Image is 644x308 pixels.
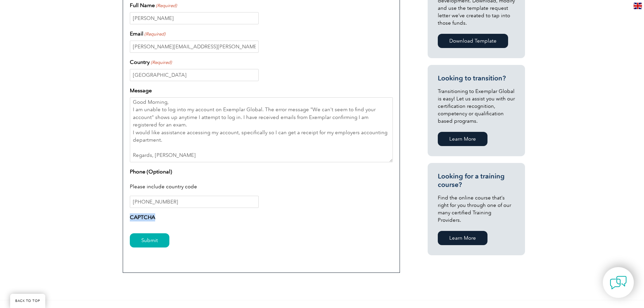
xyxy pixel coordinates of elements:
label: Full Name [130,1,177,9]
input: Submit [130,233,169,247]
p: Find the online course that’s right for you through one of our many certified Training Providers. [438,194,515,224]
img: contact-chat.png [610,274,627,291]
a: Learn More [438,231,487,245]
a: Learn More [438,132,487,146]
label: Phone (Optional) [130,168,172,176]
label: Message [130,87,152,95]
span: (Required) [155,2,177,9]
div: Please include country code [130,179,393,196]
h3: Looking to transition? [438,74,515,82]
label: CAPTCHA [130,213,155,221]
label: Country [130,58,172,66]
a: Download Template [438,34,508,48]
img: en [634,3,642,9]
p: Transitioning to Exemplar Global is easy! Let us assist you with our certification recognition, c... [438,88,515,125]
h3: Looking for a training course? [438,172,515,189]
span: (Required) [144,31,165,38]
span: (Required) [150,59,172,66]
label: Email [130,30,165,38]
a: BACK TO TOP [10,294,45,308]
